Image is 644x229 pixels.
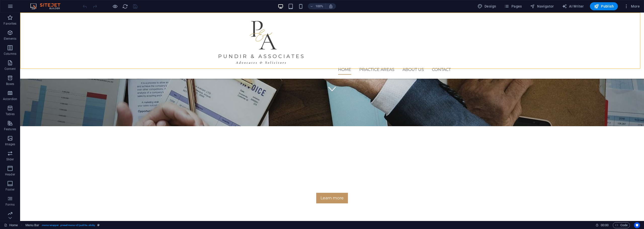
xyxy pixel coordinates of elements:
[4,127,16,131] p: Features
[112,3,118,9] button: Click here to leave preview mode and continue editing
[5,142,15,146] p: Images
[604,223,605,227] span: :
[624,4,640,9] span: More
[6,82,14,86] p: Boxes
[308,3,326,9] button: 100%
[41,222,95,228] span: . menu-wrapper .preset-menu-v2-justitia .sticky
[504,4,522,9] span: Pages
[560,2,586,10] button: AI Writer
[329,4,333,9] i: On resize automatically adjust zoom level to fit chosen device.
[3,97,17,101] p: Accordion
[29,3,67,9] img: Editor Logo
[122,4,128,9] i: Reload page
[97,224,100,226] i: This element is a customizable preset
[528,2,556,10] button: Navigator
[315,3,324,9] h6: 100%
[6,157,14,161] p: Slider
[4,37,17,41] p: Elements
[6,203,15,207] p: Forms
[25,222,100,228] nav: breadcrumb
[502,2,524,10] button: Pages
[122,3,128,9] button: reload
[4,222,18,228] a: Click to cancel selection. Double-click to open Pages
[475,2,498,10] button: Design
[6,112,15,116] p: Tables
[613,222,630,228] button: Code
[595,222,609,228] h6: Session time
[590,2,618,10] button: Publish
[25,222,39,228] span: Click to select. Double-click to edit
[475,2,498,10] div: Design (Ctrl+Alt+Y)
[622,2,642,10] button: More
[5,67,16,71] p: Content
[601,222,609,228] span: 00 00
[4,52,16,56] p: Columns
[562,4,584,9] span: AI Writer
[5,172,15,176] p: Header
[530,4,554,9] span: Navigator
[477,4,496,9] span: Design
[615,222,628,228] span: Code
[6,188,15,192] p: Footer
[594,4,614,9] span: Publish
[4,22,16,26] p: Favorites
[634,222,640,228] button: Usercentrics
